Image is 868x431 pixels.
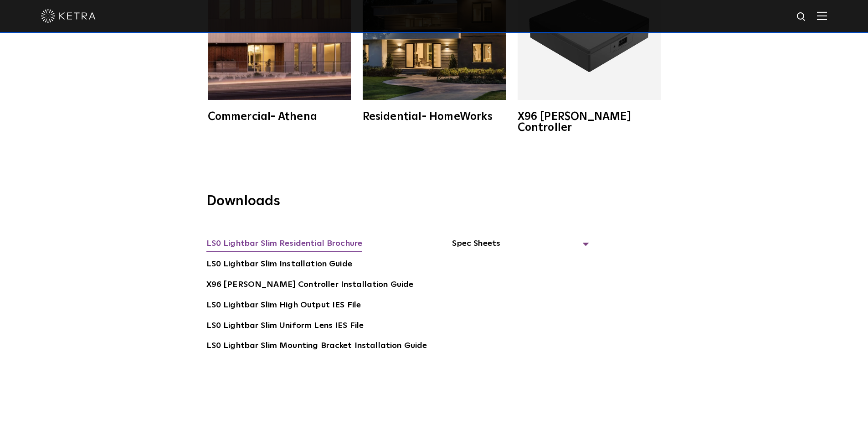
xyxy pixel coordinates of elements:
div: X96 [PERSON_NAME] Controller [518,111,661,133]
h3: Downloads [206,192,662,216]
a: LS0 Lightbar Slim Installation Guide [206,258,352,272]
a: LS0 Lightbar Slim Mounting Bracket Installation Guide [206,339,427,354]
img: ketra-logo-2019-white [41,9,96,23]
a: LS0 Lightbar Slim Residential Brochure [206,237,363,252]
img: Hamburger%20Nav.svg [817,11,827,20]
div: Residential- HomeWorks [363,111,506,122]
img: search icon [796,11,807,23]
a: X96 [PERSON_NAME] Controller Installation Guide [206,278,414,293]
span: Spec Sheets [452,237,589,257]
div: Commercial- Athena [208,111,351,122]
a: LS0 Lightbar Slim Uniform Lens IES File [206,319,364,334]
a: LS0 Lightbar Slim High Output IES File [206,299,361,313]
